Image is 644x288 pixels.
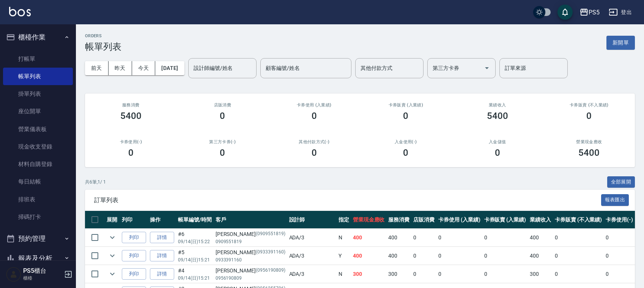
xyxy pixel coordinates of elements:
[216,275,285,282] p: 0956190809
[176,229,214,247] td: #6
[176,265,214,283] td: #4
[9,7,31,16] img: Logo
[148,211,176,229] th: 操作
[287,211,337,229] th: 設計師
[216,238,285,245] p: 0909551819
[487,111,508,121] h3: 5400
[3,248,73,268] button: 報表及分析
[482,229,528,247] td: 0
[132,61,156,75] button: 今天
[107,268,118,280] button: expand row
[436,229,482,247] td: 0
[351,265,387,283] td: 300
[150,232,174,244] a: 詳情
[214,211,287,229] th: 客戶
[216,256,285,263] p: 0933391160
[216,230,285,238] div: [PERSON_NAME]
[128,147,134,158] h3: 0
[220,147,225,158] h3: 0
[216,248,285,256] div: [PERSON_NAME]
[105,211,120,229] th: 展開
[85,61,109,75] button: 前天
[186,103,260,108] h2: 店販消費
[411,247,436,265] td: 0
[23,267,62,275] h5: PS5櫃台
[411,265,436,283] td: 0
[461,103,534,108] h2: 業績收入
[553,265,604,283] td: 0
[369,103,443,108] h2: 卡券販賣 (入業績)
[461,139,534,144] h2: 入金儲值
[178,256,212,263] p: 09/14 (日) 15:21
[411,229,436,247] td: 0
[3,85,73,103] a: 掛單列表
[3,68,73,85] a: 帳單列表
[482,247,528,265] td: 0
[150,268,174,280] a: 詳情
[256,230,285,238] p: (0909551819)
[23,275,62,282] p: 櫃檯
[94,196,601,204] span: 訂單列表
[604,247,635,265] td: 0
[606,5,635,19] button: 登出
[176,211,214,229] th: 帳單編號/時間
[351,247,387,265] td: 400
[436,247,482,265] td: 0
[403,111,408,121] h3: 0
[337,265,351,283] td: N
[403,147,408,158] h3: 0
[176,247,214,265] td: #5
[607,176,635,188] button: 全部展開
[277,103,351,108] h2: 卡券使用 (入業績)
[3,50,73,68] a: 打帳單
[606,39,635,46] a: 新開單
[186,139,260,144] h2: 第三方卡券(-)
[3,120,73,138] a: 營業儀表板
[553,247,604,265] td: 0
[216,267,285,275] div: [PERSON_NAME]
[85,33,121,38] h2: ORDERS
[120,211,148,229] th: 列印
[3,155,73,173] a: 材料自購登錄
[109,61,132,75] button: 昨天
[528,265,553,283] td: 300
[256,267,285,275] p: (0956190809)
[604,229,635,247] td: 0
[256,248,285,256] p: (0933391160)
[6,267,21,282] img: Person
[178,238,212,245] p: 09/14 (日) 15:22
[85,41,121,52] h3: 帳單列表
[386,229,411,247] td: 400
[528,229,553,247] td: 400
[3,191,73,208] a: 排班表
[411,211,436,229] th: 店販消費
[122,232,146,244] button: 列印
[287,247,337,265] td: ADA /3
[178,275,212,282] p: 09/14 (日) 15:21
[553,139,626,144] h2: 營業現金應收
[337,211,351,229] th: 指定
[94,103,168,108] h3: 服務消費
[589,8,600,17] div: PS5
[482,265,528,283] td: 0
[312,147,317,158] h3: 0
[604,211,635,229] th: 卡券使用(-)
[3,103,73,120] a: 座位開單
[337,229,351,247] td: N
[351,211,387,229] th: 營業現金應收
[495,147,500,158] h3: 0
[3,208,73,226] a: 掃碼打卡
[553,211,604,229] th: 卡券販賣 (不入業績)
[606,36,635,50] button: 新開單
[553,103,626,108] h2: 卡券販賣 (不入業績)
[287,229,337,247] td: ADA /3
[436,265,482,283] td: 0
[528,211,553,229] th: 業績收入
[3,173,73,190] a: 每日結帳
[436,211,482,229] th: 卡券使用 (入業績)
[386,211,411,229] th: 服務消費
[586,111,592,121] h3: 0
[601,196,629,203] a: 報表匯出
[150,250,174,262] a: 詳情
[3,138,73,155] a: 現金收支登錄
